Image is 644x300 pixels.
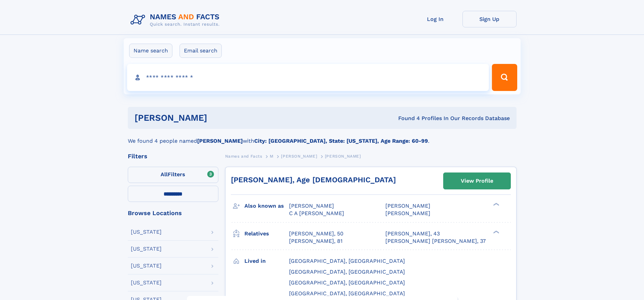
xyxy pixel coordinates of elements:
[128,167,218,183] label: Filters
[289,210,344,216] span: C A [PERSON_NAME]
[131,246,162,252] div: [US_STATE]
[289,230,343,237] a: [PERSON_NAME], 50
[385,210,430,216] span: [PERSON_NAME]
[289,203,334,209] span: [PERSON_NAME]
[444,173,510,189] a: View Profile
[408,11,462,27] a: Log In
[303,115,510,122] div: Found 4 Profiles In Our Records Database
[492,202,500,207] div: ❯
[270,154,273,159] span: M
[127,64,489,91] input: search input
[385,230,440,237] a: [PERSON_NAME], 43
[129,44,172,58] label: Name search
[128,153,218,159] div: Filters
[128,210,218,216] div: Browse Locations
[244,228,289,239] h3: Relatives
[325,154,361,159] span: [PERSON_NAME]
[281,154,317,159] span: [PERSON_NAME]
[131,280,162,285] div: [US_STATE]
[254,138,428,144] b: City: [GEOGRAPHIC_DATA], State: [US_STATE], Age Range: 60-99
[225,152,262,160] a: Names and Facts
[289,237,342,245] a: [PERSON_NAME], 81
[462,11,517,27] a: Sign Up
[492,230,500,234] div: ❯
[197,138,243,144] b: [PERSON_NAME]
[231,176,396,184] a: [PERSON_NAME], Age [DEMOGRAPHIC_DATA]
[270,152,273,160] a: M
[131,263,162,269] div: [US_STATE]
[180,44,222,58] label: Email search
[289,290,405,297] span: [GEOGRAPHIC_DATA], [GEOGRAPHIC_DATA]
[385,203,430,209] span: [PERSON_NAME]
[244,200,289,212] h3: Also known as
[281,152,317,160] a: [PERSON_NAME]
[385,237,486,245] a: [PERSON_NAME] [PERSON_NAME], 37
[131,229,162,235] div: [US_STATE]
[289,269,405,275] span: [GEOGRAPHIC_DATA], [GEOGRAPHIC_DATA]
[244,255,289,267] h3: Lived in
[492,64,517,91] button: Search Button
[289,279,405,286] span: [GEOGRAPHIC_DATA], [GEOGRAPHIC_DATA]
[128,11,225,29] img: Logo Names and Facts
[461,173,493,189] div: View Profile
[135,114,303,122] h1: [PERSON_NAME]
[289,258,405,264] span: [GEOGRAPHIC_DATA], [GEOGRAPHIC_DATA]
[128,129,517,145] div: We found 4 people named with .
[161,171,168,178] span: All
